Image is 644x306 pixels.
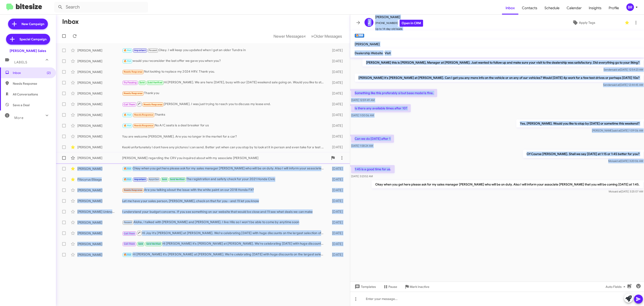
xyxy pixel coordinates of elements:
[385,51,391,55] span: Visit
[613,159,621,163] span: said at
[77,70,122,74] div: [PERSON_NAME]
[326,242,346,246] div: [DATE]
[149,178,159,181] span: Appt Set
[14,60,27,64] span: Labels
[140,81,145,84] span: Sold
[351,89,437,97] p: Something like this preferably si but base model is fine.
[77,188,122,192] div: [PERSON_NAME]
[77,199,122,203] div: [PERSON_NAME]
[122,58,326,64] div: would you reconsider the last offer we gave you when you?
[122,199,326,203] div: Let me have your sales person, [PERSON_NAME], check on that for you - and I'll let you know
[134,113,153,116] span: Needs Response
[146,242,161,245] span: Sold Verified
[124,70,143,73] span: Needs Response
[326,231,346,235] div: [DATE]
[502,2,518,15] span: Inbox
[326,199,346,203] div: [DATE]
[77,134,122,139] div: [PERSON_NAME]
[326,209,346,214] div: [DATE]
[77,156,122,160] div: [PERSON_NAME]
[122,220,326,225] div: Aloha, I talked with [PERSON_NAME] and [PERSON_NAME]. I live Hilo so I won't be able to come by a...
[326,134,346,139] div: [DATE]
[401,283,433,291] button: Mark Inactive
[77,220,122,225] div: [PERSON_NAME]
[606,283,627,291] span: Auto Fields
[77,123,122,128] div: [PERSON_NAME]
[122,166,326,171] div: Okay when you get here please ask for my sales manager [PERSON_NAME] who will be on duty. Also I ...
[6,34,50,45] a: Special Campaign
[77,177,122,182] div: Fitzcyrus Elizaga
[613,190,621,193] span: said at
[354,283,376,291] span: Templates
[77,48,122,53] div: [PERSON_NAME]
[326,123,346,128] div: [DATE]
[375,27,423,31] span: Up to 14-day-old leads
[124,60,131,62] span: 🔥 Hot
[122,230,326,236] div: Hi Joy it's [PERSON_NAME] at [PERSON_NAME]. We’re celebrating [DATE] with huge discounts on the l...
[541,2,563,15] a: Schedule
[372,180,643,188] p: Okay when you get here please ask for my sales manager [PERSON_NAME] who will be on duty. Also I ...
[355,74,643,82] p: [PERSON_NAME] it's [PERSON_NAME] at [PERSON_NAME]. Can I get you any more info on the vehicle or ...
[379,283,401,291] button: Pause
[77,59,122,63] div: [PERSON_NAME]
[603,83,643,86] span: Sender [DATE] 12:44:45 AM
[400,20,423,27] a: Open in CRM
[351,98,375,102] span: [DATE] 12:59:49 AM
[355,42,380,46] span: [PERSON_NAME]
[326,113,346,117] div: [DATE]
[563,2,585,15] span: Calendar
[122,80,326,85] div: Hi [PERSON_NAME]. We are here [DATE], busy with our [DATE] weekend sale going on. Would you like ...
[124,81,137,84] span: Try Pausing
[351,165,395,173] p: 1:45 is a good time for us.
[47,71,51,75] span: (2)
[351,144,373,147] span: [DATE] 1:58:24 AM
[77,91,122,96] div: [PERSON_NAME]
[122,145,326,149] div: Keoki unfortunately I dont have any pictures I can send. Better yet when can you stop by to look ...
[612,68,620,71] span: said at
[355,51,383,55] span: Dealership Website
[13,81,51,86] span: Needs Response
[314,34,342,39] span: Older Messages
[124,167,131,170] span: 🔥 Hot
[626,3,634,11] div: BR
[77,209,122,214] div: [PERSON_NAME] Unknown
[326,252,346,257] div: [DATE]
[54,2,148,13] input: Search
[134,124,153,127] span: Needs Response
[77,252,122,257] div: [PERSON_NAME]
[122,123,326,128] div: No A/C seats is a deal breaker for us
[351,114,374,117] span: [DATE] 1:00:06 AM
[518,2,541,15] span: Contacts
[122,177,326,182] div: The registration and safety check for your 2021 Honda Civic
[326,166,346,171] div: [DATE]
[544,19,623,27] button: Apply Tags
[21,22,44,26] span: New Campaign
[592,129,643,132] span: [PERSON_NAME] [DATE] 1:09:06 AM
[134,178,146,181] span: Important
[162,178,167,181] span: Sold
[124,232,135,235] span: Call Them
[523,150,643,158] p: Of Course [PERSON_NAME]. Shall we say [DATE] at 1:15 or 1:45 better for you?
[388,283,397,291] span: Pause
[271,32,309,41] button: Previous
[585,2,605,15] a: Insights
[170,178,185,181] span: Sold Verified
[124,178,131,181] span: 🔥 Hot
[362,58,643,67] p: [PERSON_NAME] this is [PERSON_NAME], Manager at [PERSON_NAME]. Just wanted to follow up and make ...
[326,188,346,192] div: [DATE]
[351,135,394,143] p: Can we do [DATE] after 1
[13,71,51,75] span: Inbox
[14,116,23,120] span: More
[122,101,326,107] div: [PERSON_NAME]. I was just trying to reach you to discuss my lease end.
[351,175,373,178] span: [DATE] 3:23:52 AM
[326,102,346,106] div: [DATE]
[605,2,623,15] a: Profile
[8,19,48,29] a: New Campaign
[516,119,643,127] p: Yes, [PERSON_NAME]. Would you like to stop by [DATE] or sometime this weekend?
[122,156,328,160] div: [PERSON_NAME] regarding the CRV you inquired about with my associate [PERSON_NAME]
[138,242,143,245] span: Sold
[612,83,620,86] span: said at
